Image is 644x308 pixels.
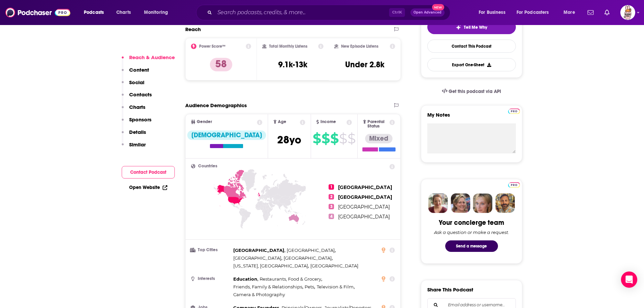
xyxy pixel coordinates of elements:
[185,102,247,109] h2: Audience Demographics
[427,40,516,53] a: Contact This Podcast
[233,263,308,268] span: [US_STATE], [GEOGRAPHIC_DATA]
[233,275,258,283] span: ,
[122,141,146,154] button: Similar
[112,7,135,18] a: Charts
[413,11,442,14] span: Open Advanced
[427,286,473,293] h3: Share This Podcast
[456,25,461,30] img: tell me why sparkle
[129,54,175,61] p: Reach & Audience
[210,58,232,71] p: 58
[233,292,285,297] span: Camera & Photography
[345,60,384,70] h3: Under 2.8k
[129,185,167,190] a: Open Website
[84,8,104,17] span: Podcasts
[305,284,314,289] span: Pets
[339,133,347,144] span: $
[233,276,257,282] span: Education
[464,25,487,30] span: Tell Me Why
[621,271,637,288] div: Open Intercom Messenger
[233,262,309,270] span: ,
[310,263,358,268] span: [GEOGRAPHIC_DATA]
[129,141,146,148] p: Similar
[129,91,152,98] p: Contacts
[428,193,448,213] img: Sydney Profile
[233,283,303,291] span: ,
[79,7,113,18] button: open menu
[122,166,175,179] button: Contact Podcast
[233,284,302,289] span: Friends, Family & Relationships
[338,204,390,210] span: [GEOGRAPHIC_DATA]
[215,7,389,18] input: Search podcasts, credits, & more...
[329,204,334,209] span: 3
[313,133,321,144] span: $
[620,5,635,20] span: Logged in as Nouel
[122,116,151,129] button: Sponsors
[321,133,330,144] span: $
[122,79,144,92] button: Social
[199,44,225,49] h2: Power Score™
[233,246,285,254] span: ,
[284,255,332,261] span: [GEOGRAPHIC_DATA]
[191,248,231,252] h3: Top Cities
[122,129,146,141] button: Details
[129,67,149,73] p: Content
[233,255,281,261] span: [GEOGRAPHIC_DATA]
[389,8,405,17] span: Ctrl K
[508,109,520,114] img: Podchaser Pro
[284,254,333,262] span: ,
[434,230,509,235] div: Ask a question or make a request.
[233,254,282,262] span: ,
[122,104,145,116] button: Charts
[233,247,284,253] span: [GEOGRAPHIC_DATA]
[348,133,355,144] span: $
[585,7,596,18] a: Show notifications dropdown
[508,181,520,188] a: Pro website
[367,120,388,128] span: Parental Status
[260,276,321,282] span: Restaurants, Food & Grocery
[559,7,583,18] button: open menu
[317,283,355,291] span: ,
[517,8,549,17] span: For Podcasters
[439,218,504,227] div: Your concierge team
[139,7,177,18] button: open menu
[436,83,507,100] a: Get this podcast via API
[305,283,315,291] span: ,
[338,194,392,200] span: [GEOGRAPHIC_DATA]
[427,58,516,71] button: Export One-Sheet
[602,7,612,18] a: Show notifications dropdown
[432,4,444,10] span: New
[317,284,354,289] span: Television & Film
[197,120,212,124] span: Gender
[202,5,457,20] div: Search podcasts, credits, & more...
[508,182,520,188] img: Podchaser Pro
[129,129,146,135] p: Details
[341,44,378,49] h2: New Episode Listens
[474,7,514,18] button: open menu
[427,20,516,34] button: tell me why sparkleTell Me Why
[449,89,501,94] span: Get this podcast via API
[564,8,575,17] span: More
[116,8,131,17] span: Charts
[129,116,151,123] p: Sponsors
[144,8,168,17] span: Monitoring
[410,8,445,17] button: Open AdvancedNew
[278,60,307,70] h3: 9.1k-13k
[5,6,70,19] img: Podchaser - Follow, Share and Rate Podcasts
[129,104,145,110] p: Charts
[495,193,515,213] img: Jon Profile
[191,277,231,281] h3: Interests
[129,79,144,86] p: Social
[473,193,493,213] img: Jules Profile
[329,194,334,199] span: 2
[512,7,559,18] button: open menu
[320,120,336,124] span: Income
[329,214,334,219] span: 4
[198,164,217,168] span: Countries
[338,214,390,220] span: [GEOGRAPHIC_DATA]
[365,134,392,143] div: Mixed
[260,275,322,283] span: ,
[122,54,175,67] button: Reach & Audience
[122,67,149,79] button: Content
[269,44,307,49] h2: Total Monthly Listens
